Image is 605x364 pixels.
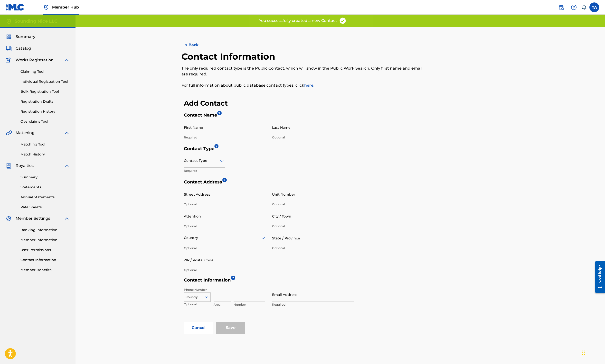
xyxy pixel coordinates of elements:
p: Optional [184,202,266,207]
span: ? [217,111,222,115]
img: Matching [6,130,12,136]
span: Member Hub [52,4,79,10]
h5: Contact Type [184,146,499,154]
span: - This contact information will appear in the Public Search. NOTE: The Public contact can be anon... [2,3,103,16]
span: Catalog [16,45,31,51]
iframe: Resource Center [591,254,605,300]
span: Legal [2,32,13,36]
p: Optional [184,246,266,250]
img: Member Settings [6,216,12,221]
a: CatalogCatalog [6,45,31,51]
img: Works Registration [6,57,12,63]
a: Public Search [556,2,566,12]
a: Banking Information [20,227,70,233]
img: expand [64,57,70,63]
span: ? [231,276,235,280]
p: Required [184,169,225,173]
img: Summary [6,34,12,40]
span: required [17,3,33,7]
span: Finance [2,20,18,24]
h2: Contact Information [181,51,278,62]
a: Member Benefits [20,267,70,273]
p: You successfully created a new Contact [259,18,337,24]
div: Drag [582,346,585,360]
img: help [571,4,577,10]
span: ) [33,3,35,7]
span: (optional) [18,20,37,24]
iframe: Spotlight [214,144,218,148]
img: expand [64,130,70,136]
a: Member Information [20,237,70,243]
p: Optional [272,135,354,140]
img: expand [64,216,70,221]
button: Cancel [184,322,213,334]
span: Works Registration [16,57,54,63]
img: access [339,17,346,24]
a: Annual Statements [20,195,70,200]
a: SummarySummary [6,34,35,40]
iframe: Chat Widget [581,341,605,364]
span: - For those who handle matters related to copyright issues. [2,44,94,53]
h3: Add Contact [184,99,499,108]
a: here. [304,83,314,88]
span: Public ( [2,3,17,7]
img: Royalties [6,163,12,169]
span: Copyright [2,44,40,48]
div: Notifications [582,5,586,10]
a: Individual Registration Tool [20,79,70,84]
span: - For those that handle your Member’s financial matters. [2,20,102,28]
a: Registration Drafts [20,99,70,104]
span: Royalties [16,163,34,169]
a: Matching Tool [20,142,70,147]
p: Number [234,302,265,307]
p: Optional [272,224,354,228]
img: Top Rightsholder [43,4,49,10]
span: Matching [16,130,35,136]
div: Help [569,2,579,12]
p: Optional [272,202,354,207]
p: Required [272,302,354,307]
span: (optional) [21,44,40,48]
span: - For a legal contact or representative that works for your Member. [2,32,96,41]
span: Summary [16,34,35,40]
button: < Back [181,39,211,51]
a: Bulk Registration Tool [20,89,70,94]
a: Summary [20,175,70,180]
img: Catalog [6,45,12,51]
p: Required [184,135,266,140]
img: expand [64,163,70,169]
a: Statements [20,185,70,190]
span: (optional) [13,32,32,36]
a: Contact Information [20,257,70,263]
span: ? [222,178,227,182]
p: Optional [184,268,266,272]
h5: Contact Information [184,277,499,285]
a: Claiming Tool [20,69,70,74]
h5: Contact Address [184,179,354,187]
a: Overclaims Tool [20,119,70,124]
p: The only required contact type is the Public Contact, which will show in the Public Work Search. ... [181,65,426,77]
p: Area [214,302,231,307]
a: User Permissions [20,247,70,253]
p: For full information about public database contact types, click [181,82,426,88]
p: Optional [184,224,266,228]
div: User Menu [589,2,599,12]
span: Member Settings [16,216,50,221]
p: Optional [272,246,354,250]
img: MLC Logo [6,4,25,11]
p: Optional [184,302,211,307]
a: Match History [20,152,70,157]
a: Rate Sheets [20,205,70,210]
img: search [558,4,564,10]
h5: Contact Name [184,112,499,120]
a: Registration History [20,109,70,114]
